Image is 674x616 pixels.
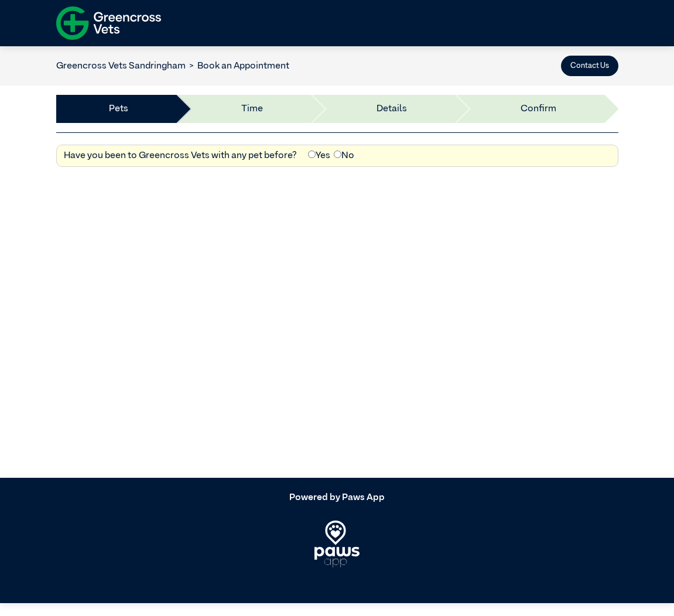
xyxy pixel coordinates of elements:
[56,59,290,73] nav: breadcrumb
[314,521,360,567] img: PawsApp
[109,102,128,116] a: Pets
[308,150,316,158] input: Yes
[334,149,354,163] label: No
[186,59,290,73] li: Book an Appointment
[56,492,618,504] h5: Powered by Paws App
[334,150,341,158] input: No
[56,61,186,71] a: Greencross Vets Sandringham
[56,3,161,43] img: f-logo
[64,149,297,163] label: Have you been to Greencross Vets with any pet before?
[561,56,618,76] button: Contact Us
[308,149,330,163] label: Yes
